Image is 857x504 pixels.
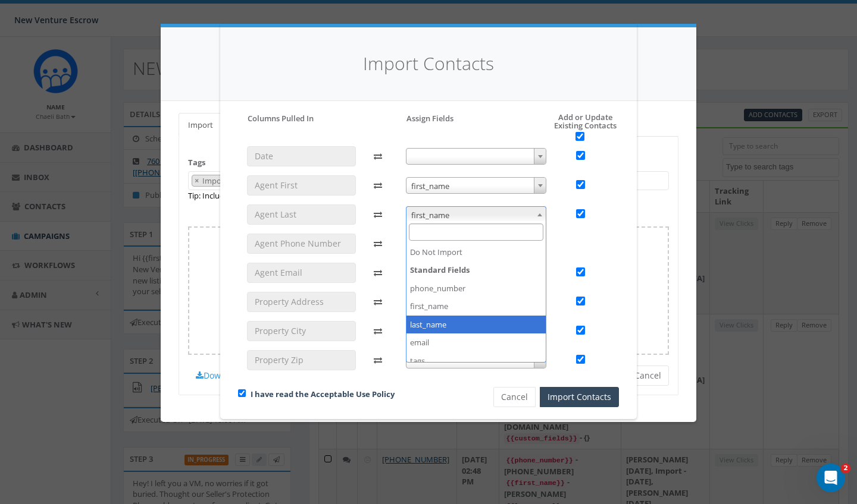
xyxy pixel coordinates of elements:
li: first_name [406,297,546,316]
h5: Columns Pulled In [248,113,314,124]
input: Agent Phone Number [247,234,356,254]
input: Date [247,146,356,166]
span: 2 [841,464,850,473]
li: last_name [406,316,546,334]
span: first_name [406,207,546,223]
span: first_name [406,178,546,194]
span: first_name [406,177,547,194]
h5: Assign Fields [406,113,453,124]
li: tags [406,352,546,370]
iframe: Intercom live chat [817,464,845,492]
input: Agent First [247,175,356,196]
input: Agent Email [247,263,356,283]
h5: Add or Update Existing Contacts [527,113,619,141]
li: Standard Fields [406,261,546,370]
input: Property Zip [247,350,356,370]
strong: Standard Fields [406,261,546,279]
a: I have read the Acceptable Use Policy [251,389,395,399]
input: Property Address [247,292,356,312]
span: first_name [406,206,547,223]
button: Cancel [493,387,536,407]
li: email [406,333,546,352]
button: Import Contacts [540,387,619,407]
h4: Import Contacts [238,51,619,77]
li: phone_number [406,279,546,298]
li: Do Not Import [406,243,546,262]
input: Property City [247,321,356,341]
input: Agent Last [247,204,356,225]
input: Search [409,223,544,241]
